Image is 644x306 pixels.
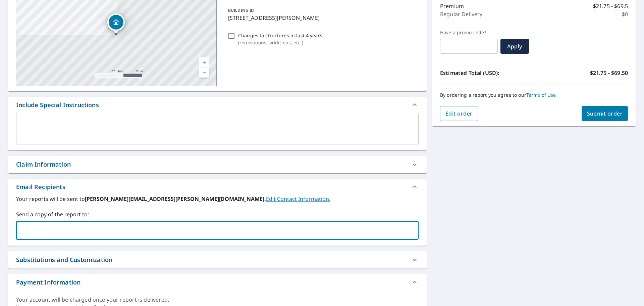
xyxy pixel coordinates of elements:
[526,92,556,98] a: Terms of Use
[85,195,266,203] b: [PERSON_NAME][EMAIL_ADDRESS][PERSON_NAME][DOMAIN_NAME].
[440,106,478,121] button: Edit order
[16,296,419,304] div: Your account will be charged once your report is delivered.
[266,195,330,203] a: EditContactInfo
[440,92,628,98] p: By ordering a report you agree to our
[199,57,209,68] a: Current Level 17, Zoom In
[445,110,473,117] span: Edit order
[587,110,623,117] span: Submit order
[16,278,80,287] div: Payment Information
[199,68,209,78] a: Current Level 17, Zoom Out
[590,69,628,77] p: $21.75 - $69.50
[440,30,498,36] label: Have a promo code?
[238,32,322,39] p: Changes to structures in last 4 years
[500,39,529,54] button: Apply
[8,274,427,290] div: Payment Information
[16,182,65,191] div: Email Recipients
[8,251,427,268] div: Substitutions and Customization
[228,7,254,13] p: BUILDING ID
[16,195,419,203] label: Your reports will be sent to
[440,69,534,77] p: Estimated Total (USD):
[8,156,427,173] div: Claim Information
[8,179,427,195] div: Email Recipients
[16,255,112,264] div: Substitutions and Customization
[506,43,524,50] span: Apply
[582,106,628,121] button: Submit order
[16,210,419,218] label: Send a copy of the report to:
[16,100,99,110] div: Include Special Instructions
[622,10,628,18] p: $0
[8,97,427,113] div: Include Special Instructions
[593,2,628,10] p: $21.75 - $69.5
[238,39,322,46] p: ( renovations, additions, etc. )
[16,160,71,169] div: Claim Information
[440,10,482,18] p: Regular Delivery
[228,14,416,22] p: [STREET_ADDRESS][PERSON_NAME]
[107,13,125,34] div: Dropped pin, building 1, Residential property, 15104 Goodman Dr Urbandale, IA 50323
[440,2,464,10] p: Premium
